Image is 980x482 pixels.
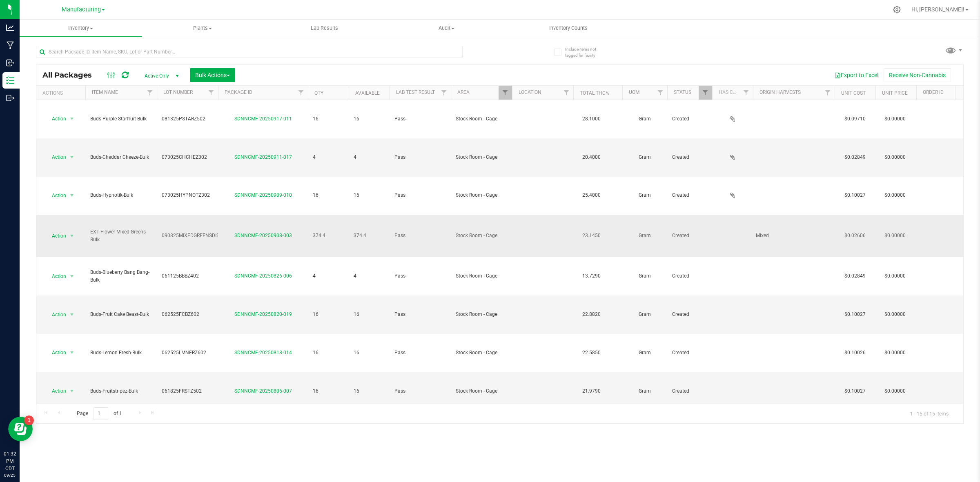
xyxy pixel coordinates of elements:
span: 23.1450 [578,230,605,242]
td: $0.09710 [835,100,875,138]
span: 081325PSTARZ502 [162,115,213,123]
p: 09/25 [4,472,16,478]
span: 16 [354,349,385,357]
span: Stock Room - Cage [456,387,507,395]
span: Pass [394,349,446,357]
span: Action [45,309,67,320]
span: select [67,190,77,201]
span: 16 [313,349,344,357]
span: Hi, [PERSON_NAME]! [911,6,964,13]
span: Buds-Blueberry Bang Bang-Bulk [90,269,152,284]
span: $0.00000 [880,347,910,359]
span: Gram [627,349,662,357]
span: $0.00000 [880,151,910,163]
td: $0.10027 [835,295,875,334]
a: SDNNCMF-20250908-003 [234,233,292,238]
span: Created [672,387,707,395]
span: Inventory Counts [538,24,599,32]
a: Filter [499,86,512,100]
span: Created [672,232,707,240]
span: Gram [627,153,662,161]
a: Area [457,89,470,95]
span: Created [672,272,707,280]
span: Created [672,349,707,357]
div: Actions [42,90,82,96]
span: Pass [394,311,446,318]
span: 4 [313,153,344,161]
span: Inventory [20,24,142,32]
iframe: Resource center [8,417,33,441]
span: Plants [142,24,263,32]
button: Export to Excel [829,68,884,82]
span: Manufacturing [62,6,101,13]
span: Gram [627,311,662,318]
a: Location [519,89,541,95]
span: $0.00000 [880,230,910,242]
span: 16 [313,191,344,199]
span: 22.5850 [578,347,605,359]
span: 16 [313,311,344,318]
span: 062525LMNFRZ602 [162,349,213,357]
a: Package ID [225,89,252,95]
span: select [67,309,77,320]
a: Item Name [92,89,118,95]
span: Created [672,153,707,161]
span: Stock Room - Cage [456,191,507,199]
span: Stock Room - Cage [456,349,507,357]
span: $0.00000 [880,189,910,201]
span: Pass [394,272,446,280]
span: 16 [354,191,385,199]
span: Action [45,151,67,163]
span: 090825MIXEDGREENSDISP [162,232,223,240]
span: Action [45,271,67,282]
a: SDNNCMF-20250909-010 [234,192,292,198]
span: 374.4 [313,232,344,240]
span: Include items not tagged for facility [565,46,606,58]
button: Bulk Actions [190,68,235,82]
td: $0.10027 [835,372,875,411]
span: 20.4000 [578,151,605,163]
a: Filter [143,86,157,100]
a: SDNNCMF-20250917-011 [234,116,292,122]
inline-svg: Outbound [6,94,14,102]
a: Filter [205,86,218,100]
iframe: Resource center unread badge [24,415,34,425]
inline-svg: Inbound [6,59,14,67]
span: 4 [354,272,385,280]
a: Filter [739,86,753,100]
span: 061825FRSTZ502 [162,387,213,395]
inline-svg: Analytics [6,24,14,32]
a: Status [674,89,691,95]
span: Pass [394,387,446,395]
span: 16 [354,311,385,318]
span: 25.4000 [578,189,605,201]
span: Stock Room - Cage [456,272,507,280]
span: select [67,230,77,242]
span: Bulk Actions [195,72,230,78]
span: 16 [354,387,385,395]
span: 1 - 15 of 15 items [904,407,955,420]
a: SDNNCMF-20250826-006 [234,273,292,279]
span: Buds-Purple Starfruit-Bulk [90,115,152,123]
span: $0.00000 [880,270,910,282]
span: 061125BBBZ402 [162,272,213,280]
span: 4 [313,272,344,280]
a: Filter [437,86,451,100]
a: Filter [699,86,712,100]
span: Page of 1 [70,407,129,420]
input: 1 [94,407,108,420]
span: select [67,347,77,358]
span: EXT Flower-Mixed Greens-Bulk [90,228,152,244]
span: Stock Room - Cage [456,232,507,240]
span: Created [672,311,707,318]
a: Qty [314,90,323,96]
span: 13.7290 [578,270,605,282]
span: All Packages [42,71,100,80]
span: 073025CHCHEZ302 [162,153,213,161]
span: select [67,271,77,282]
a: Inventory Counts [507,20,629,37]
span: Action [45,230,67,242]
span: Pass [394,115,446,123]
span: Gram [627,191,662,199]
td: $0.02606 [835,215,875,257]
